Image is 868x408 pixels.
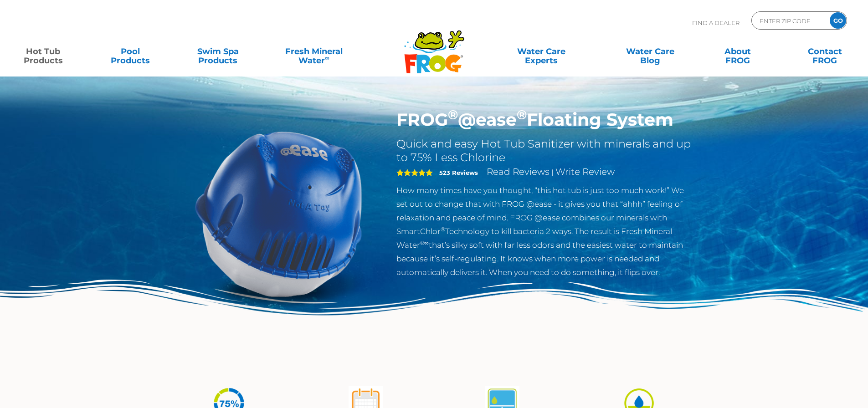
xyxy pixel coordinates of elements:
strong: 523 Reviews [439,169,478,176]
p: Find A Dealer [692,11,740,34]
span: | [551,168,554,177]
sup: ® [517,107,527,122]
sup: ® [441,226,445,233]
input: GO [830,12,846,29]
h2: Quick and easy Hot Tub Sanitizer with minerals and up to 75% Less Chlorine [396,137,694,164]
h1: FROG @ease Floating System [396,109,694,130]
p: How many times have you thought, “this hot tub is just too much work!” We set out to change that ... [396,184,694,279]
span: 5 [396,169,433,176]
a: Read Reviews [487,166,550,177]
a: AboutFROG [704,42,771,61]
a: Fresh MineralWater∞ [271,42,356,61]
sup: ® [448,107,458,122]
a: Water CareBlog [616,42,684,61]
a: ContactFROG [791,42,859,61]
a: Write Review [555,166,615,177]
a: PoolProducts [97,42,164,61]
a: Water CareExperts [486,42,596,61]
sup: ®∞ [420,240,429,246]
a: Swim SpaProducts [184,42,252,61]
a: Hot TubProducts [9,42,77,61]
img: Frog Products Logo [399,18,469,74]
img: hot-tub-product-atease-system.png [175,109,383,318]
sup: ∞ [325,54,329,61]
